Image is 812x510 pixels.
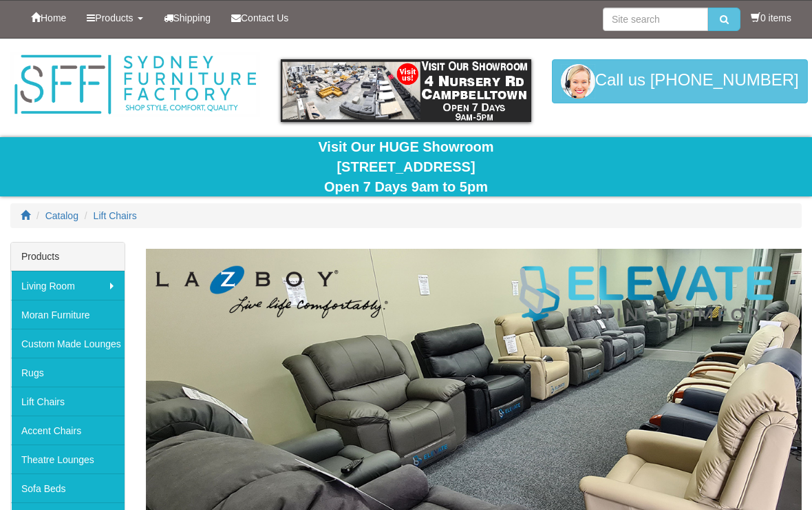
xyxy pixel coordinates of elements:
[11,387,125,416] a: Lift Chairs
[21,1,76,35] a: Home
[41,12,66,23] span: Home
[10,52,260,117] img: Sydney Furniture Factory
[11,473,125,502] a: Sofa Beds
[11,329,125,358] a: Custom Made Lounges
[281,59,531,122] img: showroom.gif
[76,1,153,35] a: Products
[603,8,708,31] input: Site search
[95,12,133,23] span: Products
[11,300,125,329] a: Moran Furniture
[94,210,137,221] a: Lift Chairs
[11,358,125,387] a: Rugs
[11,271,125,300] a: Living Room
[11,416,125,445] a: Accent Chairs
[173,12,211,23] span: Shipping
[221,1,299,35] a: Contact Us
[751,11,791,25] li: 0 items
[45,210,78,221] a: Catalog
[241,12,288,23] span: Contact Us
[11,243,125,271] div: Products
[11,445,125,473] a: Theatre Lounges
[153,1,222,35] a: Shipping
[10,137,802,196] div: Visit Our HUGE Showroom [STREET_ADDRESS] Open 7 Days 9am to 5pm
